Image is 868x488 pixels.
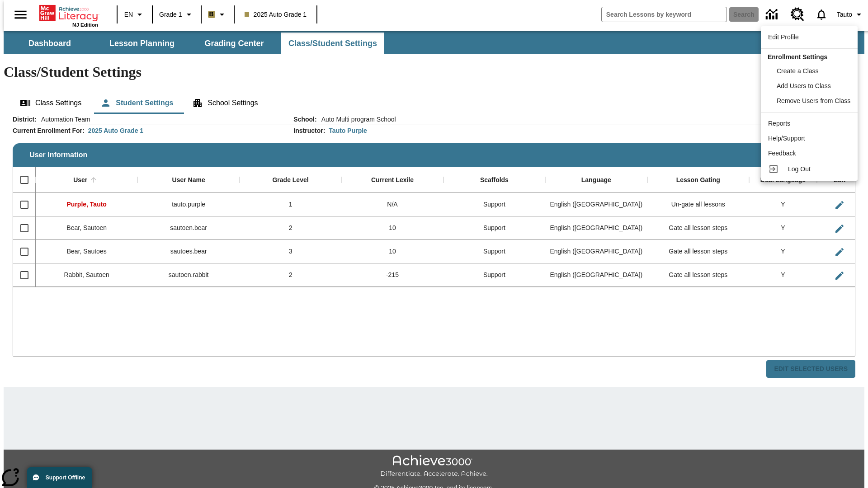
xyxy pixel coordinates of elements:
span: Help/Support [768,135,805,142]
span: Edit Profile [768,33,799,41]
span: Add Users to Class [777,82,831,89]
span: Log Out [788,165,811,173]
span: Feedback [768,150,796,157]
span: Remove Users from Class [777,97,850,104]
span: Enrollment Settings [768,53,827,61]
span: Create a Class [777,67,819,75]
span: Reports [768,120,790,127]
